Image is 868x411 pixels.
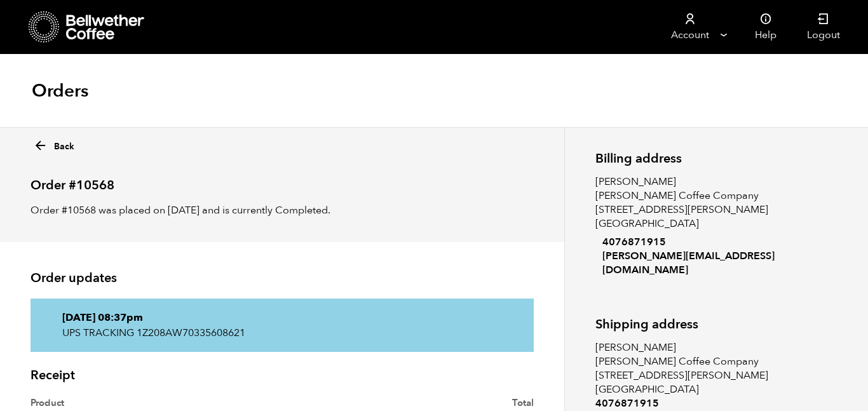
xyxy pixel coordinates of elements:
p: Order #10568 was placed on [DATE] and is currently Completed. [31,203,534,218]
strong: 4076871915 [595,396,837,410]
h2: Shipping address [595,317,837,332]
strong: 4076871915 [595,235,837,249]
h2: Order updates [31,271,534,286]
p: UPS TRACKING 1Z208AW70335608621 [62,325,502,340]
strong: [PERSON_NAME][EMAIL_ADDRESS][DOMAIN_NAME] [595,249,837,277]
a: Back [33,135,74,153]
p: [DATE] 08:37pm [62,310,502,325]
h2: Order #10568 [31,167,534,193]
h1: Orders [32,79,88,102]
h2: Receipt [31,368,534,383]
address: [PERSON_NAME] [PERSON_NAME] Coffee Company [STREET_ADDRESS][PERSON_NAME] [GEOGRAPHIC_DATA] [595,175,837,277]
address: [PERSON_NAME] [PERSON_NAME] Coffee Company [STREET_ADDRESS][PERSON_NAME] [GEOGRAPHIC_DATA] [595,340,837,410]
h2: Billing address [595,151,837,166]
